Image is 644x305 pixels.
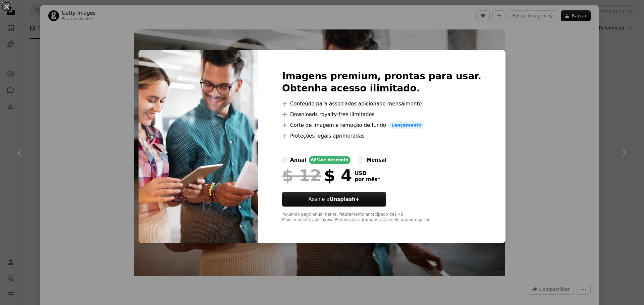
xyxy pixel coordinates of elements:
[367,156,387,164] div: mensal
[282,212,481,223] div: *Quando pago anualmente, faturamento antecipado de $ 48 Mais impostos aplicáveis. Renovação autom...
[282,100,481,108] li: Conteúdo para associados adicionado mensalmente
[359,157,364,163] input: mensal
[290,156,306,164] div: anual
[282,167,352,184] div: $ 4
[282,157,287,163] input: anual66%de desconto
[139,50,258,243] img: premium_photo-1661420438092-c68075603c9e
[282,121,481,129] li: Corte de imagem e remoção de fundo
[282,132,481,140] li: Proteções legais aprimoradas
[355,170,380,176] span: USD
[282,70,481,94] h2: Imagens premium, prontas para usar. Obtenha acesso ilimitado.
[389,121,424,129] span: Lançamento
[309,156,350,164] div: 66% de desconto
[282,110,481,119] li: Downloads royalty-free ilimitados
[329,196,360,202] strong: Unsplash+
[282,167,321,184] span: $ 12
[282,192,386,207] button: Assine aUnsplash+
[355,176,380,182] span: por mês *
